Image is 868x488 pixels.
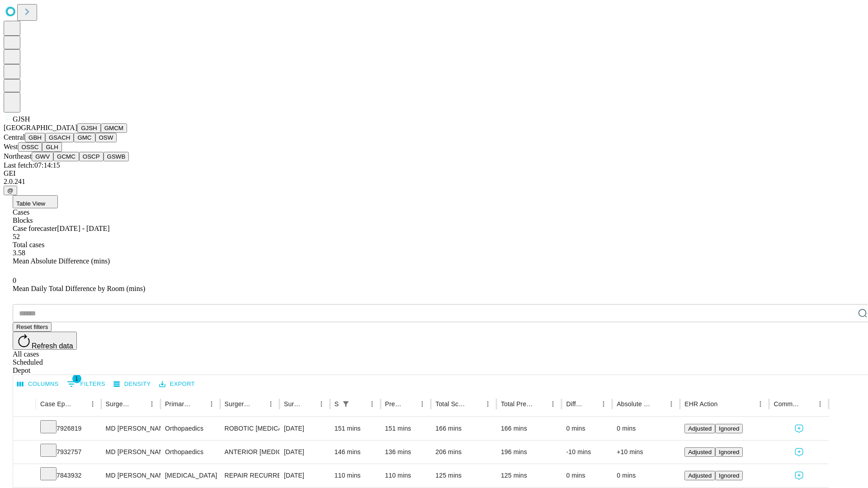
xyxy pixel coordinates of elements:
button: Density [111,377,153,391]
button: GCMC [53,152,79,161]
div: Case Epic Id [40,400,73,408]
span: Ignored [719,425,739,432]
div: 0 mins [566,417,608,440]
button: Refresh data [13,332,77,350]
button: Menu [86,398,99,410]
div: Orthopaedics [165,441,215,464]
button: Sort [718,398,731,410]
div: 110 mins [385,464,427,487]
button: Sort [534,398,547,410]
span: @ [7,187,14,194]
span: 3.58 [13,249,25,257]
div: REPAIR RECURRENT [MEDICAL_DATA] REDUCIBLE [225,464,275,487]
div: Absolute Difference [617,400,651,408]
span: Table View [16,200,45,207]
button: GSACH [45,133,74,142]
div: 7926819 [40,417,97,440]
button: Sort [252,398,264,410]
button: Expand [18,445,31,460]
div: EHR Action [684,400,717,408]
button: Menu [481,398,494,410]
button: Sort [403,398,416,410]
span: [DATE] - [DATE] [57,225,109,232]
div: [DATE] [284,464,325,487]
div: -10 mins [566,441,608,464]
span: Last fetch: 07:14:15 [4,161,60,169]
button: Sort [801,398,814,410]
div: 136 mins [385,441,427,464]
div: 151 mins [385,417,427,440]
span: 0 [13,277,16,284]
button: Menu [146,398,158,410]
div: Surgeon Name [106,400,132,408]
span: Mean Daily Total Difference by Room (mins) [13,285,145,292]
button: GSWB [104,152,129,161]
div: 146 mins [335,441,376,464]
div: Predicted In Room Duration [385,400,403,408]
button: Menu [205,398,218,410]
button: Adjusted [684,447,715,457]
div: ROBOTIC [MEDICAL_DATA] KNEE TOTAL [225,417,275,440]
button: Sort [74,398,86,410]
span: [GEOGRAPHIC_DATA] [4,124,77,131]
div: ANTERIOR [MEDICAL_DATA] TOTAL HIP [225,441,275,464]
button: Sort [133,398,146,410]
div: [DATE] [284,441,325,464]
div: 0 mins [617,417,675,440]
span: Adjusted [688,472,712,479]
div: 110 mins [335,464,376,487]
div: 166 mins [501,417,557,440]
button: OSW [95,133,117,142]
span: GJSH [13,115,30,123]
button: Menu [366,398,378,410]
span: Ignored [719,449,739,455]
button: Ignored [715,447,743,457]
div: 206 mins [435,441,492,464]
button: Show filters [65,377,108,391]
span: Adjusted [688,449,712,455]
div: 0 mins [617,464,675,487]
button: Expand [18,421,31,437]
div: 7843932 [40,464,97,487]
button: Sort [302,398,315,410]
button: Select columns [15,377,61,391]
button: Sort [585,398,597,410]
span: Total cases [13,241,44,249]
button: Menu [754,398,767,410]
div: 1 active filter [340,398,352,410]
div: Orthopaedics [165,417,215,440]
button: GJSH [77,123,101,133]
span: Case forecaster [13,225,57,232]
div: Total Predicted Duration [501,400,533,408]
button: @ [4,186,17,195]
div: 196 mins [501,441,557,464]
div: MD [PERSON_NAME] [PERSON_NAME] Md [106,417,156,440]
button: GMCM [101,123,127,133]
div: Surgery Date [284,400,302,408]
div: 125 mins [501,464,557,487]
button: Sort [353,398,366,410]
span: Reset filters [16,324,48,330]
div: +10 mins [617,441,675,464]
button: GWV [32,152,53,161]
button: Sort [652,398,665,410]
button: Show filters [340,398,352,410]
button: Menu [416,398,429,410]
button: Export [157,377,197,391]
button: Menu [547,398,559,410]
div: 151 mins [335,417,376,440]
span: Northeast [4,152,32,160]
button: Ignored [715,424,743,433]
button: OSSC [18,142,42,152]
span: West [4,143,18,150]
button: Menu [315,398,328,410]
div: MD [PERSON_NAME] [PERSON_NAME] Md [106,441,156,464]
div: Surgery Name [225,400,251,408]
button: Menu [665,398,678,410]
button: Sort [193,398,205,410]
button: OSCP [79,152,104,161]
button: Table View [13,195,58,208]
button: Reset filters [13,322,52,332]
button: Adjusted [684,471,715,480]
button: GLH [42,142,61,152]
